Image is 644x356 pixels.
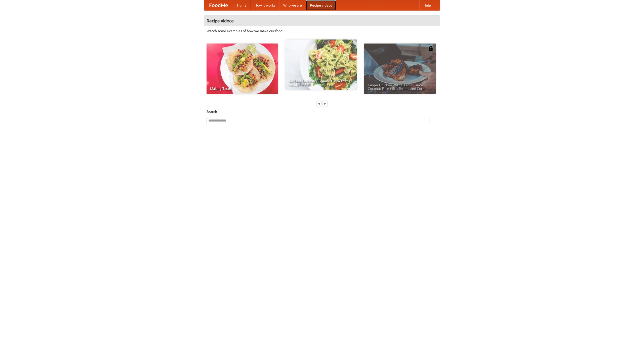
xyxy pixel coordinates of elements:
a: Home [233,0,251,10]
a: FoodMe [204,0,233,10]
span: Making Tacos [210,87,274,90]
a: Who we are [279,0,306,10]
a: Help [419,0,435,10]
div: » [323,100,327,107]
a: An Easy, Summery Tomato Pasta That's Ready for Fall [285,39,357,90]
img: 483408.png [428,46,433,51]
div: « [317,100,321,107]
h4: Recipe videos [204,16,440,26]
a: Making Tacos [207,44,278,94]
h5: Search [207,109,437,114]
a: Recipe videos [306,0,336,10]
p: Watch some examples of how we make our food! [207,28,437,33]
a: How it works [251,0,279,10]
span: An Easy, Summery Tomato Pasta That's Ready for Fall [289,79,353,86]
